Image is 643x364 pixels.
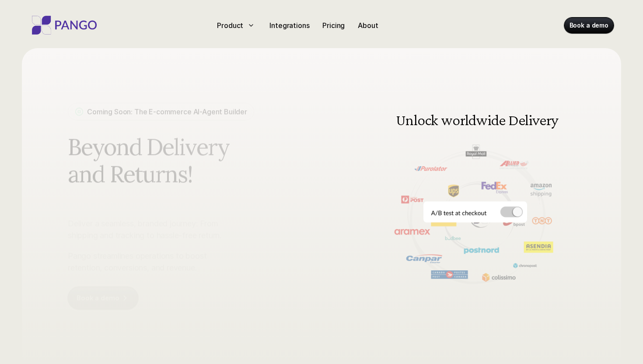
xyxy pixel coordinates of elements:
h3: Unlock worldwide Delivery [394,112,560,128]
button: Next [553,187,566,200]
a: Book a demo [68,287,138,309]
p: Pricing [322,20,345,31]
img: Back Arrow [384,187,397,200]
img: Next Arrow [553,187,566,200]
p: Book a demo [77,294,119,302]
p: Product [217,20,243,31]
span: Beyond Delivery and Returns! [68,133,337,188]
p: Integrations [269,20,309,31]
a: Pricing [319,18,348,32]
button: Previous [384,187,397,200]
a: Book a demo [564,17,614,33]
p: About [358,20,378,31]
p: Coming Soon: The E-commerce AI-Agent Builder [87,106,247,117]
p: Pango streamlines operations to boost retention, conversions, and revenue. [68,250,230,273]
p: Book a demo [570,21,608,30]
a: Integrations [266,18,313,32]
a: About [354,18,381,32]
img: Delivery and shipping management software doing A/B testing at the checkout for different carrier... [375,92,575,295]
p: Deliver a seamless, branded journey: From shipping and tracking to hassle-free return. [68,217,230,241]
